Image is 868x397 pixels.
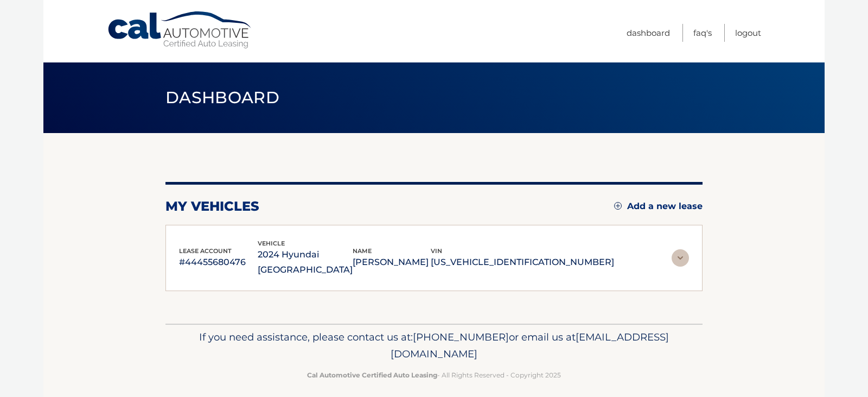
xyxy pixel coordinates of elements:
[258,247,353,278] p: 2024 Hyundai [GEOGRAPHIC_DATA]
[173,329,695,363] p: If you need assistance, please contact us at: or email us at
[258,240,285,247] span: vehicle
[179,255,258,270] p: #44455680476
[431,255,614,270] p: [US_VEHICLE_IDENTIFICATION_NUMBER]
[165,198,259,215] h2: my vehicles
[627,24,670,42] a: Dashboard
[307,371,437,379] strong: Cal Automotive Certified Auto Leasing
[413,331,509,343] span: [PHONE_NUMBER]
[614,201,703,212] a: Add a new lease
[353,247,372,255] span: name
[173,369,695,381] p: - All Rights Reserved - Copyright 2025
[614,202,622,210] img: add.svg
[165,87,279,108] span: Dashboard
[353,255,431,270] p: [PERSON_NAME]
[735,24,761,42] a: Logout
[672,249,689,267] img: accordion-rest.svg
[179,247,232,255] span: lease account
[431,247,442,255] span: vin
[107,11,253,49] a: Cal Automotive
[693,24,712,42] a: FAQ's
